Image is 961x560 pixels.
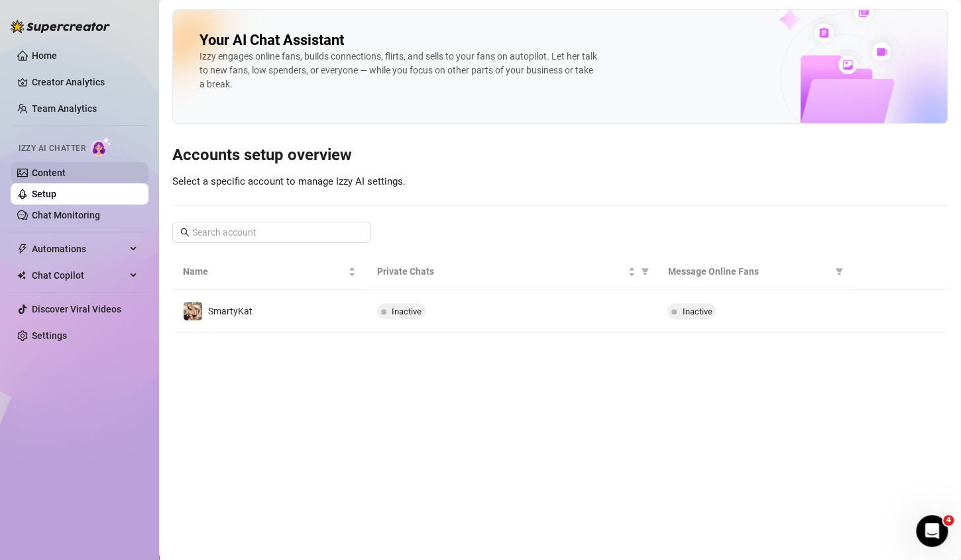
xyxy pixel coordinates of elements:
img: SmartyKat [184,302,202,320]
span: Izzy AI Chatter [19,142,85,155]
span: filter [638,261,651,281]
a: Team Analytics [32,103,97,114]
span: Select a specific account to manage Izzy AI settings. [172,175,406,187]
a: Discover Viral Videos [32,304,121,314]
th: Private Chats [367,254,657,290]
a: Setup [32,189,56,199]
input: Search account [192,225,353,240]
iframe: Intercom live chat [916,515,948,547]
span: thunderbolt [17,244,28,254]
img: logo-BBDzfeDw.svg [11,20,110,33]
a: Content [32,167,66,178]
span: search [180,228,190,237]
span: filter [832,261,846,281]
div: Izzy engages online fans, builds connections, flirts, and sells to your fans on autopilot. Let he... [199,50,597,91]
img: AI Chatter [91,137,111,156]
span: filter [641,267,649,275]
span: filter [835,267,843,275]
span: 4 [943,515,954,526]
span: Automations [32,238,126,259]
span: Name [183,264,345,279]
span: SmartyKat [208,306,253,316]
a: Settings [32,330,67,341]
a: Chat Monitoring [32,210,100,220]
img: Chat Copilot [17,271,26,280]
a: Creator Analytics [32,71,138,93]
h2: Your AI Chat Assistant [199,31,344,50]
span: Private Chats [377,264,626,279]
span: Chat Copilot [32,265,126,286]
span: Message Online Fans [667,264,830,279]
h3: Accounts setup overview [172,145,948,166]
th: Name [172,254,367,290]
a: Home [32,50,57,61]
span: Inactive [682,306,712,316]
span: Inactive [392,306,422,316]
